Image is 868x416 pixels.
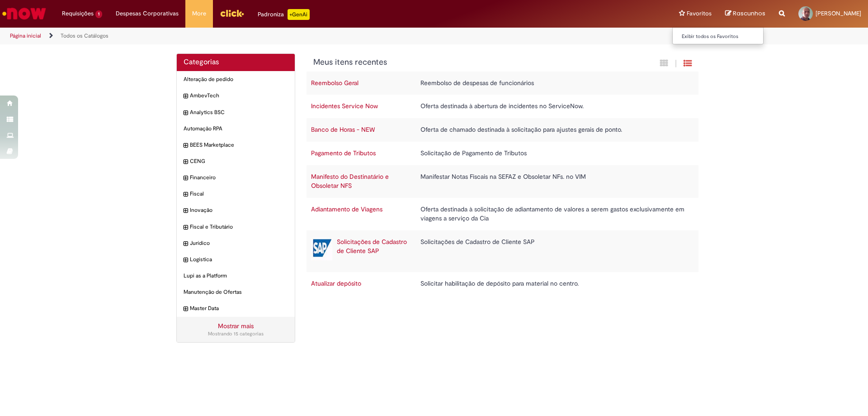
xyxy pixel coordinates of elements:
tr: Reembolso Geral Reembolso de despesas de funcionários [307,72,699,95]
a: Solicitações de Cadastro de Cliente SAP [337,238,407,255]
tr: Pagamento de Tributos Solicitação de Pagamento de Tributos [307,142,699,165]
i: expandir categoria Analytics BSC [184,109,188,118]
i: expandir categoria Fiscal [184,190,188,199]
div: expandir categoria CENG CENG [177,153,295,170]
span: Alteração de pedido [184,76,288,83]
td: Solicitações de Cadastro de Cliente SAP [416,230,689,272]
div: expandir categoria BEES Marketplace BEES Marketplace [177,137,295,153]
div: Alteração de pedido [177,71,295,88]
img: ServiceNow [1,5,47,23]
span: Fiscal e Tributário [190,223,288,231]
div: expandir categoria AmbevTech AmbevTech [177,87,295,104]
i: expandir categoria Fiscal e Tributário [184,223,188,232]
td: Manifestar Notas Fiscais na SEFAZ e Obsoletar NFs. no VIM [416,165,689,198]
div: expandir categoria Master Data Master Data [177,300,295,317]
div: expandir categoria Inovação Inovação [177,202,295,219]
h2: Categorias [184,58,288,67]
ul: Categorias [177,71,295,317]
i: expandir categoria Jurídico [184,239,188,249]
a: Todos os Catálogos [61,32,108,39]
tr: Incidentes Service Now Oferta destinada à abertura de incidentes no ServiceNow. [307,95,699,118]
p: +GenAi [288,9,310,20]
a: Incidentes Service Now [311,102,378,110]
i: expandir categoria Logistica [184,256,188,265]
img: Solicitações de Cadastro de Cliente SAP [311,238,332,260]
span: Financeiro [190,174,288,182]
span: | [675,58,677,69]
a: Adiantamento de Viagens [311,205,382,213]
div: Padroniza [258,9,310,20]
span: Master Data [190,305,288,312]
a: Atualizar depósito [311,279,361,287]
i: expandir categoria Inovação [184,206,188,215]
i: expandir categoria BEES Marketplace [184,141,188,150]
i: expandir categoria Financeiro [184,174,188,183]
a: Página inicial [10,32,41,39]
div: expandir categoria Logistica Logistica [177,251,295,268]
span: Rascunhos [733,9,765,18]
span: BEES Marketplace [190,141,288,149]
a: Pagamento de Tributos [311,149,376,157]
span: Fiscal [190,190,288,198]
span: Automação RPA [184,125,288,133]
tr: Banco de Horas - NEW Oferta de chamado destinada à solicitação para ajustes gerais de ponto. [307,118,699,142]
td: Oferta destinada à solicitação de adiantamento de valores a serem gastos exclusivamente em viagen... [416,198,689,230]
a: Mostrar mais [218,322,254,330]
i: Exibição em cartão [660,59,668,67]
img: click_logo_yellow_360x200.png [220,6,244,20]
span: Requisições [62,9,94,18]
div: Manutenção de Ofertas [177,284,295,301]
tr: Manifesto do Destinatário e Obsoletar NFS Manifestar Notas Fiscais na SEFAZ e Obsoletar NFs. no VIM [307,165,699,198]
td: Solicitar habilitação de depósito para material no centro. [416,272,689,296]
h1: {"description":"","title":"Meus itens recentes"} Categoria [313,58,594,67]
span: [PERSON_NAME] [816,10,861,17]
td: Solicitação de Pagamento de Tributos [416,142,689,165]
span: CENG [190,158,288,165]
a: Reembolso Geral [311,79,359,87]
span: Analytics BSC [190,109,288,116]
td: Oferta de chamado destinada à solicitação para ajustes gerais de ponto. [416,118,689,142]
div: expandir categoria Jurídico Jurídico [177,235,295,252]
ul: Favoritos [672,27,764,44]
tr: Solicitações de Cadastro de Cliente SAP Solicitações de Cadastro de Cliente SAP Solicitações de C... [307,230,699,272]
td: Reembolso de despesas de funcionários [416,72,689,95]
tr: Adiantamento de Viagens Oferta destinada à solicitação de adiantamento de valores a serem gastos ... [307,198,699,230]
span: Favoritos [687,9,712,18]
a: Rascunhos [725,10,765,18]
div: expandir categoria Financeiro Financeiro [177,169,295,186]
div: Lupi as a Platform [177,268,295,284]
i: Exibição de grade [684,59,692,67]
tr: Atualizar depósito Solicitar habilitação de depósito para material no centro. [307,272,699,296]
span: 1 [95,10,102,18]
i: expandir categoria Master Data [184,305,188,314]
span: Manutenção de Ofertas [184,288,288,296]
a: Banco de Horas - NEW [311,125,375,134]
span: More [192,9,206,18]
ul: Trilhas de página [7,28,572,44]
td: Oferta destinada à abertura de incidentes no ServiceNow. [416,95,689,118]
i: expandir categoria AmbevTech [184,92,188,101]
div: expandir categoria Fiscal Fiscal [177,186,295,202]
div: expandir categoria Analytics BSC Analytics BSC [177,104,295,121]
span: Jurídico [190,239,288,247]
span: Despesas Corporativas [116,9,179,18]
span: Inovação [190,206,288,214]
a: Exibir todos os Favoritos [673,32,772,42]
div: Mostrando 15 categorias [184,330,288,338]
div: Automação RPA [177,120,295,137]
i: expandir categoria CENG [184,158,188,167]
span: Logistica [190,256,288,263]
span: AmbevTech [190,92,288,100]
span: Lupi as a Platform [184,272,288,280]
a: Manifesto do Destinatário e Obsoletar NFS [311,172,389,190]
div: expandir categoria Fiscal e Tributário Fiscal e Tributário [177,219,295,235]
